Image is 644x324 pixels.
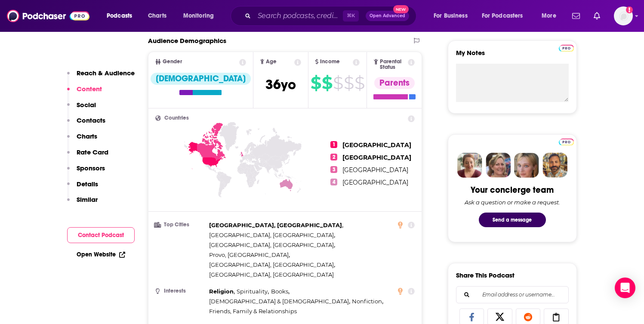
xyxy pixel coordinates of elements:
[343,10,359,22] span: ⌘ K
[155,288,206,294] h3: Interests
[271,287,290,296] span: ,
[559,139,574,145] img: Podchaser Pro
[164,115,189,121] span: Countries
[352,296,383,306] span: ,
[333,76,343,90] span: $
[271,288,288,295] span: Books
[265,76,296,93] span: 36 yo
[370,14,405,18] span: Open Advanced
[67,116,105,132] button: Contacts
[479,213,546,227] button: Send a message
[615,278,635,298] div: Open Intercom Messenger
[239,6,425,26] div: Search podcasts, credits, & more...
[322,76,332,90] span: $
[155,222,206,228] h3: Top Cities
[486,153,511,178] img: Barbara Profile
[482,10,523,22] span: For Podcasters
[311,76,321,90] span: $
[209,296,350,306] span: ,
[67,132,97,148] button: Charts
[542,153,567,178] img: Jon Profile
[77,132,97,140] p: Charts
[456,286,569,303] div: Search followers
[67,164,105,180] button: Sponsors
[209,250,290,260] span: ,
[626,6,633,13] svg: Add a profile image
[209,241,334,248] span: [GEOGRAPHIC_DATA], [GEOGRAPHIC_DATA]
[434,10,468,22] span: For Business
[254,9,343,23] input: Search podcasts, credits, & more...
[536,9,567,23] button: open menu
[209,222,342,228] span: [GEOGRAPHIC_DATA], [GEOGRAPHIC_DATA]
[148,37,226,45] h2: Audience Demographics
[101,9,143,23] button: open menu
[330,154,337,160] span: 2
[107,10,132,22] span: Podcasts
[77,116,105,124] p: Contacts
[67,227,135,243] button: Contact Podcast
[614,6,633,25] img: User Profile
[463,287,561,303] input: Email address or username...
[67,195,98,211] button: Similar
[456,49,569,64] label: My Notes
[209,287,235,296] span: ,
[77,148,108,156] p: Rate Card
[559,43,574,52] a: Pro website
[142,9,172,23] a: Charts
[344,76,354,90] span: $
[77,180,98,188] p: Details
[148,10,166,22] span: Charts
[163,59,182,65] span: Gender
[559,137,574,145] a: Pro website
[209,240,335,250] span: ,
[209,261,334,268] span: [GEOGRAPHIC_DATA], [GEOGRAPHIC_DATA]
[465,199,560,206] div: Ask a question or make a request.
[67,85,102,101] button: Content
[342,154,411,161] span: [GEOGRAPHIC_DATA]
[77,101,96,109] p: Social
[177,9,225,23] button: open menu
[209,308,297,315] span: Friends, Family & Relationships
[380,59,407,70] span: Parental Status
[374,77,415,89] div: Parents
[342,179,408,186] span: [GEOGRAPHIC_DATA]
[67,69,135,85] button: Reach & Audience
[77,69,135,77] p: Reach & Audience
[266,59,277,65] span: Age
[330,166,337,173] span: 3
[342,166,408,174] span: [GEOGRAPHIC_DATA]
[77,164,105,172] p: Sponsors
[67,101,96,117] button: Social
[209,288,234,295] span: Religion
[237,287,269,296] span: ,
[366,11,409,21] button: Open AdvancedNew
[559,45,574,52] img: Podchaser Pro
[209,298,349,305] span: [DEMOGRAPHIC_DATA] & [DEMOGRAPHIC_DATA]
[330,179,337,185] span: 4
[320,59,340,65] span: Income
[77,195,98,204] p: Similar
[542,10,556,22] span: More
[7,8,89,24] img: Podchaser - Follow, Share and Rate Podcasts
[67,180,98,196] button: Details
[614,6,633,25] span: Logged in as sschroeder
[209,220,343,230] span: ,
[476,9,536,23] button: open menu
[209,251,289,258] span: Provo, [GEOGRAPHIC_DATA]
[209,260,335,270] span: ,
[456,271,515,279] h3: Share This Podcast
[614,6,633,25] button: Show profile menu
[209,231,334,238] span: [GEOGRAPHIC_DATA], [GEOGRAPHIC_DATA]
[342,141,411,149] span: [GEOGRAPHIC_DATA]
[209,230,335,240] span: ,
[330,141,337,148] span: 1
[393,5,409,13] span: New
[471,185,554,195] div: Your concierge team
[237,288,268,295] span: Spirituality
[590,9,604,23] a: Show notifications dropdown
[183,10,214,22] span: Monitoring
[514,153,539,178] img: Jules Profile
[569,9,583,23] a: Show notifications dropdown
[77,251,125,258] a: Open Website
